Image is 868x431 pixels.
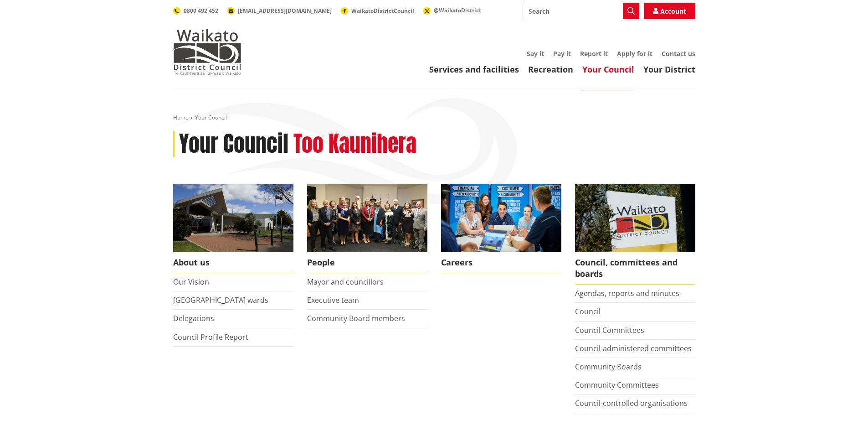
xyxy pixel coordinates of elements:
span: People [307,252,427,273]
a: Your District [643,64,695,75]
img: Office staff in meeting - Career page [441,184,561,252]
img: Waikato-District-Council-sign [575,184,695,252]
a: Report it [580,49,608,58]
a: WaikatoDistrictCouncil [341,7,414,15]
a: Pay it [553,49,571,58]
a: Apply for it [617,49,652,58]
span: About us [173,252,293,273]
h2: Too Kaunihera [293,131,416,157]
img: WDC Building 0015 [173,184,293,252]
a: Agendas, reports and minutes [575,288,679,298]
span: @WaikatoDistrict [434,6,481,14]
a: Careers [441,184,561,273]
a: Community Committees [575,380,659,390]
a: Your Council [582,64,634,75]
a: Council-controlled organisations [575,398,688,408]
a: Waikato-District-Council-sign Council, committees and boards [575,184,695,285]
span: Careers [441,252,561,273]
input: Search input [523,3,639,19]
a: Home [173,114,189,121]
span: Your Council [195,114,227,121]
img: Waikato District Council - Te Kaunihera aa Takiwaa o Waikato [173,29,241,75]
span: [EMAIL_ADDRESS][DOMAIN_NAME] [238,7,332,15]
span: Council, committees and boards [575,252,695,285]
a: Council Profile Report [173,332,248,342]
a: Contact us [662,49,695,58]
a: Community Boards [575,362,642,372]
span: WaikatoDistrictCouncil [351,7,414,15]
a: Delegations [173,313,214,323]
a: @WaikatoDistrict [423,6,481,14]
a: Say it [527,49,544,58]
a: [EMAIL_ADDRESS][DOMAIN_NAME] [227,7,332,15]
a: 0800 492 452 [173,7,218,15]
a: Our Vision [173,277,209,287]
a: Council-administered committees [575,343,692,353]
a: Mayor and councillors [307,277,384,287]
a: Community Board members [307,313,405,323]
a: Executive team [307,295,359,305]
a: [GEOGRAPHIC_DATA] wards [173,295,268,305]
h1: Your Council [179,131,288,157]
a: 2022 Council People [307,184,427,273]
a: Council Committees [575,325,644,335]
a: WDC Building 0015 About us [173,184,293,273]
a: Council [575,306,601,317]
a: Services and facilities [429,64,519,75]
a: Recreation [528,64,573,75]
nav: breadcrumb [173,114,695,122]
a: Account [644,3,695,19]
span: 0800 492 452 [184,7,218,15]
img: 2022 Council [307,184,427,252]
